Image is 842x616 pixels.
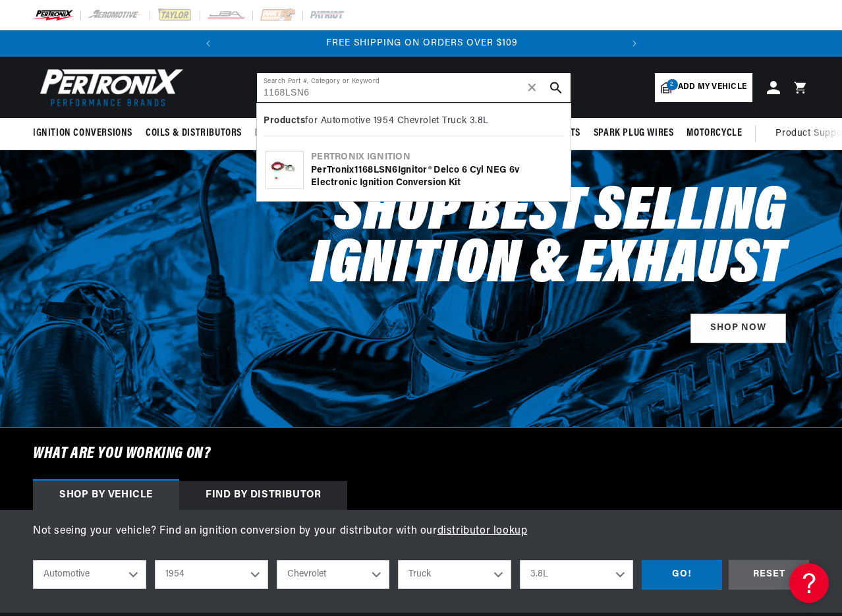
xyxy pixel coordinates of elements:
div: 2 of 2 [222,36,622,51]
summary: Headers, Exhausts & Components [248,118,416,149]
button: search button [542,73,571,102]
a: SHOP NOW [690,314,786,343]
select: Make [277,560,390,589]
p: Not seeing your vehicle? Find an ignition conversion by your distributor with our [33,523,809,540]
input: Search Part #, Category or Keyword [257,73,571,102]
div: Pertronix Ignition [311,151,562,164]
button: Translation missing: en.sections.announcements.previous_announcement [195,30,221,57]
span: Spark Plug Wires [594,126,674,140]
b: Products [264,116,305,126]
div: Announcement [222,36,622,51]
span: Add my vehicle [678,81,746,94]
span: FREE SHIPPING ON ORDERS OVER $109 [326,38,518,48]
summary: Motorcycle [680,118,748,149]
div: Shop by vehicle [33,481,179,510]
div: PerTronix Ignitor® Delco 6 cyl NEG 6v Electronic Ignition Conversion Kit [311,164,562,190]
h2: Shop Best Selling Ignition & Exhaust [223,187,786,293]
button: Translation missing: en.sections.announcements.next_announcement [621,30,648,57]
b: 1168LSN6 [354,165,398,175]
img: Pertronix [33,65,184,110]
select: Model [398,560,511,589]
span: Coils & Distributors [146,126,242,140]
div: Find by Distributor [179,481,347,510]
summary: Coils & Distributors [139,118,248,149]
div: GO! [642,560,722,590]
select: Ride Type [33,560,146,589]
span: 2 [667,79,678,90]
span: Motorcycle [687,126,742,140]
summary: Spark Plug Wires [587,118,681,149]
div: for Automotive 1954 Chevrolet Truck 3.8L [264,110,564,136]
a: distributor lookup [437,526,528,536]
span: Headers, Exhausts & Components [255,126,409,140]
select: Engine [520,560,633,589]
a: 2Add my vehicle [655,73,752,102]
img: PerTronix 1168LSN6 Ignitor® Delco 6 cyl NEG 6v Electronic Ignition Conversion Kit [266,152,303,188]
span: Ignition Conversions [33,126,132,140]
select: Year [155,560,268,589]
div: RESET [729,560,809,590]
summary: Ignition Conversions [33,118,139,149]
